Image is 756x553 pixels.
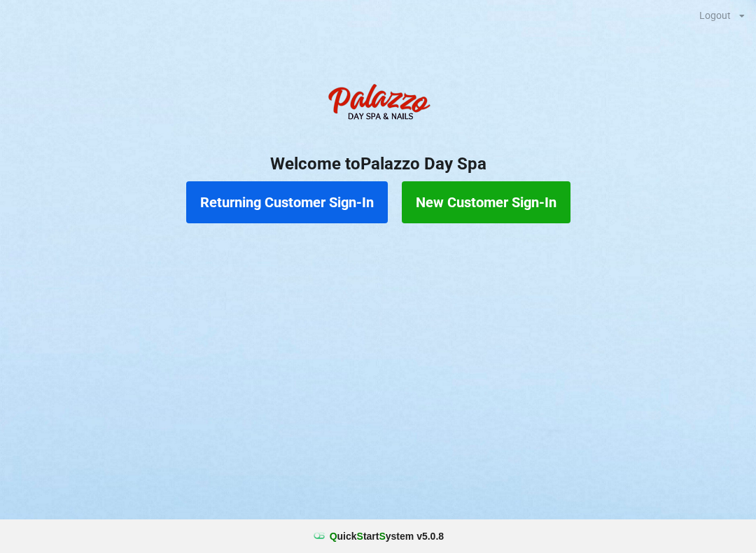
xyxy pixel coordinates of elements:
[699,10,731,20] div: Logout
[402,181,570,223] button: New Customer Sign-In
[379,531,385,542] span: S
[186,181,388,223] button: Returning Customer Sign-In
[330,529,444,543] b: uick tart ystem v 5.0.8
[322,76,434,132] img: PalazzoDaySpaNails-Logo.png
[312,529,326,543] img: favicon.ico
[357,531,363,542] span: S
[330,531,337,542] span: Q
